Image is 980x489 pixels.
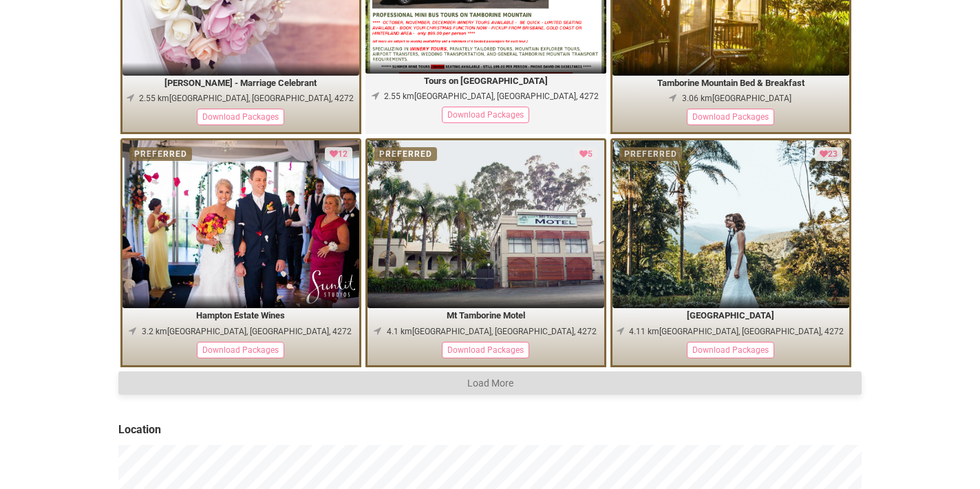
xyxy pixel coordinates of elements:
a: Download Packages [435,109,536,120]
div: 3.2 km [142,325,352,338]
div: PREFERRED [619,147,682,161]
i: 45° northeast [126,326,140,336]
legend: Tamborine Mountain Bed & Breakfast [612,76,849,91]
span: [GEOGRAPHIC_DATA], [GEOGRAPHIC_DATA], 4272 [412,327,597,336]
legend: Hampton Estate Wines [122,308,359,324]
span: [GEOGRAPHIC_DATA], [GEOGRAPHIC_DATA], 4272 [659,327,844,336]
legend: Location [118,422,862,438]
i: 45° northeast [371,326,385,336]
img: heritagewines_1.jpg [122,140,359,308]
a: Download Packages [680,111,781,122]
a: Download Packages [190,111,291,122]
div: Loved by 12 clients or suppliers [325,147,352,161]
img: Mttamborinemotel.jpg [367,140,604,308]
button: Load More [118,371,862,395]
a: Download Packages [190,344,291,355]
div: PREFERRED [129,147,192,161]
a: Download Packages [435,344,536,355]
div: 2.55 km [384,90,599,102]
i: 45° northeast [123,93,137,102]
i: 45° northeast [368,91,382,100]
div: Download Packages [197,109,284,125]
legend: [GEOGRAPHIC_DATA] [612,308,849,324]
i: 45° northeast [613,326,627,336]
div: Download Packages [687,109,774,125]
div: Download Packages [197,342,284,358]
div: 4.11 km [629,325,844,338]
span: [GEOGRAPHIC_DATA], [GEOGRAPHIC_DATA], 4272 [169,94,354,103]
span: [GEOGRAPHIC_DATA], [GEOGRAPHIC_DATA], 4272 [414,91,599,101]
div: 3.06 km [682,92,791,105]
legend: [PERSON_NAME] - Marriage Celebrant [122,76,359,91]
a: Download Packages [680,344,781,355]
div: PREFERRED [374,147,437,161]
div: Download Packages [687,342,774,358]
div: Download Packages [442,107,529,123]
legend: Mt Tamborine Motel [367,308,604,324]
span: [GEOGRAPHIC_DATA], [GEOGRAPHIC_DATA], 4272 [167,327,352,336]
img: stbernards1.jpg [612,140,849,308]
div: 2.55 km [139,92,354,105]
div: Loved by 23 clients or suppliers [815,147,842,161]
div: Download Packages [442,342,529,358]
span: [GEOGRAPHIC_DATA] [712,94,791,103]
legend: Tours on [GEOGRAPHIC_DATA] [365,74,606,89]
div: Loved by 5 clients or suppliers [575,147,597,161]
div: 4.1 km [387,325,597,338]
i: 45° northeast [666,93,680,102]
